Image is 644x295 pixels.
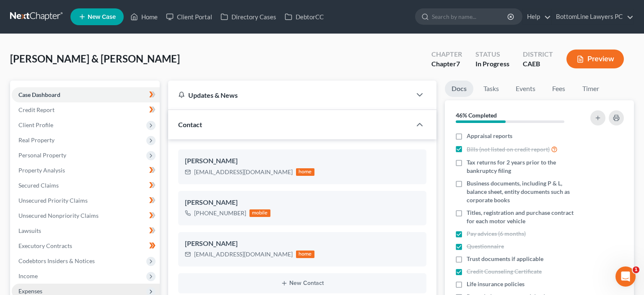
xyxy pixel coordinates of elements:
a: Executory Contracts [12,238,160,253]
span: Credit Report [18,106,55,113]
span: Real Property [18,136,55,144]
a: Home [126,9,162,24]
span: 7 [456,60,460,68]
span: Tax returns for 2 years prior to the bankruptcy filing [467,158,579,175]
a: Property Analysis [12,163,160,178]
div: Chapter [431,50,462,59]
span: Contact [178,120,202,128]
span: Appraisal reports [467,132,512,140]
span: Pay advices (6 months) [467,230,526,238]
div: [PERSON_NAME] [185,239,420,249]
a: Directory Cases [216,9,280,24]
span: Client Profile [18,121,53,128]
span: Income [18,272,38,279]
span: Expenses [18,287,42,295]
span: Titles, registration and purchase contract for each motor vehicle [467,209,579,225]
span: Credit Counseling Certificate [467,267,542,276]
a: Tasks [477,81,506,97]
a: Unsecured Nonpriority Claims [12,208,160,223]
div: [EMAIL_ADDRESS][DOMAIN_NAME] [194,250,293,258]
div: [PERSON_NAME] [185,198,420,208]
div: home [296,251,314,258]
a: Client Portal [162,9,216,24]
div: District [523,50,553,59]
button: New Contact [185,280,420,287]
span: Codebtors Insiders & Notices [18,257,95,264]
div: Chapter [431,59,462,69]
span: Life insurance policies [467,280,525,288]
span: Property Analysis [18,167,65,174]
a: Events [509,81,542,97]
div: home [296,168,314,176]
a: Unsecured Priority Claims [12,193,160,208]
span: Case Dashboard [18,91,60,98]
a: Help [523,9,551,24]
a: Case Dashboard [12,87,160,102]
strong: 46% Completed [456,112,497,119]
div: mobile [249,209,270,217]
a: Fees [545,81,572,97]
a: DebtorCC [280,9,328,24]
span: Trust documents if applicable [467,255,543,263]
span: [PERSON_NAME] & [PERSON_NAME] [10,52,180,65]
input: Search by name... [432,9,509,24]
span: Business documents, including P & L, balance sheet, entity documents such as corporate books [467,179,579,204]
iframe: Intercom live chat [615,266,636,287]
div: In Progress [475,59,509,69]
span: Secured Claims [18,182,59,189]
a: Lawsuits [12,223,160,238]
a: Docs [445,81,473,97]
div: [PERSON_NAME] [185,156,420,166]
a: BottomLine Lawyers PC [552,9,634,24]
span: Questionnaire [467,242,504,251]
div: [EMAIL_ADDRESS][DOMAIN_NAME] [194,168,293,176]
span: New Case [88,14,116,20]
div: Updates & News [178,91,401,99]
span: Personal Property [18,151,66,159]
span: Bills (not listed on credit report) [467,145,550,154]
span: 1 [633,266,639,273]
div: [PHONE_NUMBER] [194,209,246,217]
button: Preview [566,50,624,68]
span: Unsecured Priority Claims [18,197,88,204]
div: CAEB [523,59,553,69]
div: Status [475,50,509,59]
span: Unsecured Nonpriority Claims [18,212,99,219]
a: Credit Report [12,102,160,117]
a: Secured Claims [12,178,160,193]
a: Timer [576,81,606,97]
span: Lawsuits [18,227,41,234]
span: Executory Contracts [18,242,72,249]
